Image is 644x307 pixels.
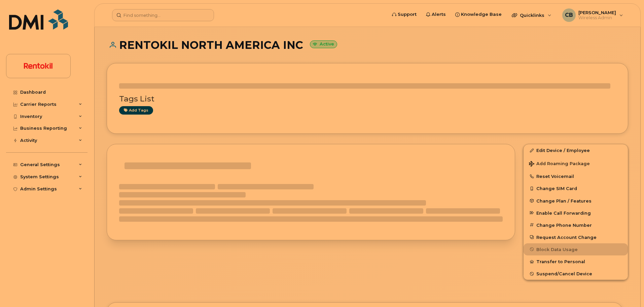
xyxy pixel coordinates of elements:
button: Suspend/Cancel Device [524,268,628,280]
button: Change SIM Card [524,182,628,194]
button: Add Roaming Package [524,156,628,170]
button: Block Data Usage [524,243,628,255]
button: Enable Call Forwarding [524,207,628,219]
small: Active [310,40,337,48]
button: Change Phone Number [524,219,628,231]
span: Enable Call Forwarding [536,210,591,215]
button: Reset Voicemail [524,170,628,182]
a: Add tags [119,106,153,115]
span: Suspend/Cancel Device [536,271,592,276]
button: Request Account Change [524,231,628,243]
span: Change Plan / Features [536,198,592,203]
button: Change Plan / Features [524,195,628,207]
span: Add Roaming Package [529,161,590,167]
h3: Tags List [119,95,616,103]
a: Edit Device / Employee [524,144,628,156]
h1: RENTOKIL NORTH AMERICA INC [107,39,628,51]
button: Transfer to Personal [524,255,628,268]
